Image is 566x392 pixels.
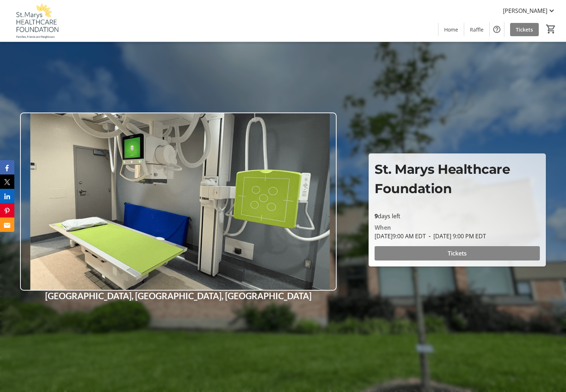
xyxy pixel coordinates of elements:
[375,246,539,260] button: Tickets
[510,23,539,36] a: Tickets
[426,232,486,240] span: [DATE] 9:00 PM EDT
[375,232,426,240] span: [DATE] 9:00 AM EDT
[375,223,391,232] div: When
[503,6,547,15] span: [PERSON_NAME]
[448,249,467,258] span: Tickets
[4,3,68,39] img: St. Marys Healthcare Foundation's Logo
[20,113,337,291] img: Campaign CTA Media Photo
[45,291,311,301] strong: [GEOGRAPHIC_DATA], [GEOGRAPHIC_DATA], [GEOGRAPHIC_DATA]
[544,23,557,35] button: Cart
[444,26,458,33] span: Home
[375,212,378,220] span: 9
[470,26,484,33] span: Raffle
[375,212,539,220] p: days left
[464,23,489,36] a: Raffle
[490,22,504,37] button: Help
[375,161,510,196] span: St. Marys Healthcare Foundation
[497,5,562,16] button: [PERSON_NAME]
[426,232,433,240] span: -
[438,23,464,36] a: Home
[516,26,533,33] span: Tickets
